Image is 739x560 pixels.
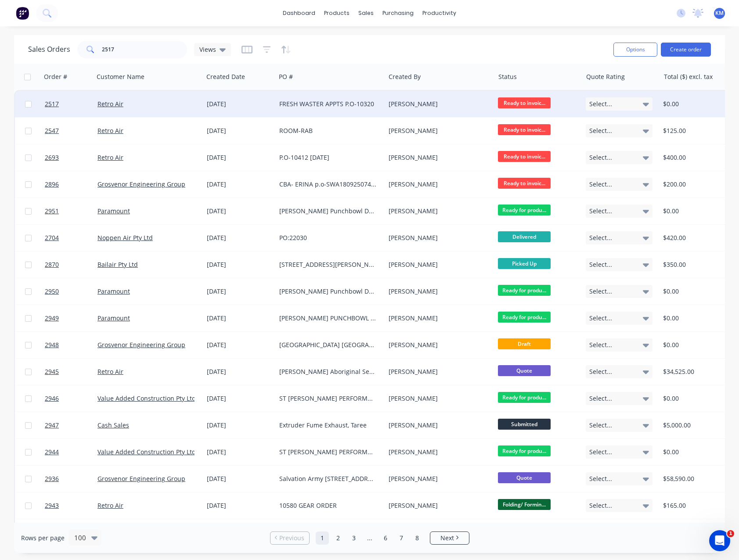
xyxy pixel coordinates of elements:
iframe: Intercom live chat [709,530,730,551]
a: 2950 [45,278,97,305]
span: 2951 [45,207,59,215]
span: Ready to invoic... [498,124,551,135]
a: 2947 [45,412,97,438]
span: 2945 [45,367,59,376]
span: Rows per page [21,534,65,542]
span: Select... [589,421,612,430]
span: Quote [498,472,551,483]
span: 1 [727,530,734,537]
span: Ready for produ... [498,445,551,456]
span: Select... [589,126,612,135]
div: [PERSON_NAME] [389,153,486,162]
div: [PERSON_NAME] [389,207,486,215]
span: Ready for produ... [498,205,551,215]
div: [PERSON_NAME] Punchbowl DWG-M-OF REV-B OFFICE 11 RUN C [279,207,377,215]
a: 2946 [45,385,97,412]
span: Previous [279,534,304,542]
div: [PERSON_NAME] [389,126,486,135]
a: Page 8 [411,531,424,545]
div: PO # [279,72,293,81]
div: [DATE] [207,448,272,456]
span: 2944 [45,448,59,456]
a: Value Added Construction Pty Ltd [97,394,196,402]
div: [DATE] [207,153,272,162]
div: [DATE] [207,474,272,483]
div: [PERSON_NAME] PUNCHBOWL DWG-M-OF-11 REV-B OFFICE 11 RUN B [279,314,377,323]
span: Select... [589,180,612,189]
a: Page 1 is your current page [316,531,329,545]
span: Picked Up [498,258,551,269]
span: Select... [589,233,612,242]
div: 10580 GEAR ORDER [279,501,377,510]
a: Page 2 [332,531,345,545]
a: dashboard [278,7,320,20]
div: purchasing [378,7,418,20]
span: 2950 [45,287,59,296]
span: Select... [589,474,612,483]
div: [PERSON_NAME] [389,394,486,403]
div: [DATE] [207,260,272,269]
div: [PERSON_NAME] Punchbowl DWG-M-OF REV-B OFFICE 11 RUN C [279,287,377,296]
a: 2547 [45,118,97,144]
span: Select... [589,153,612,162]
a: Retro Air [97,153,123,162]
h1: Sales Orders [28,45,70,54]
div: sales [354,7,378,20]
a: 2517 [45,91,97,117]
div: [STREET_ADDRESS][PERSON_NAME] [279,260,377,269]
div: [DATE] [207,180,272,189]
a: Page 3 [347,531,360,545]
div: [PERSON_NAME] [389,233,486,242]
a: Previous page [270,534,309,542]
span: 2949 [45,314,59,323]
span: Delivered [498,231,551,242]
a: Grosvenor Engineering Group [97,341,185,349]
span: Submitted [498,419,551,430]
a: 2943 [45,492,97,519]
a: Page 6 [379,531,392,545]
div: [DATE] [207,100,272,108]
a: Bailair Pty Ltd [97,260,138,269]
span: 2693 [45,153,59,162]
div: [PERSON_NAME] [389,474,486,483]
span: Select... [589,100,612,108]
span: Ready to invoic... [498,97,551,108]
span: 2547 [45,126,59,135]
div: [PERSON_NAME] [389,260,486,269]
span: Ready to invoic... [498,151,551,162]
div: products [320,7,354,20]
span: 2870 [45,260,59,269]
a: Noppen Air Pty Ltd [97,233,153,242]
a: Paramount [97,314,130,322]
div: [PERSON_NAME] [389,287,486,296]
span: Views [199,45,216,54]
span: Select... [589,341,612,349]
span: Select... [589,287,612,296]
a: Retro Air [97,126,123,135]
span: Draft [498,338,551,349]
div: Order # [44,72,67,81]
a: 2949 [45,305,97,331]
div: [DATE] [207,394,272,403]
div: [PERSON_NAME] Aboriginal Services [PERSON_NAME][STREET_ADDRESS] [279,367,377,376]
a: Page 7 [395,531,408,545]
span: 2946 [45,394,59,403]
span: Select... [589,448,612,456]
a: Jump forward [363,531,376,545]
a: 2870 [45,251,97,278]
div: Customer Name [97,72,144,81]
a: Value Added Construction Pty Ltd [97,448,196,456]
div: Created By [389,72,421,81]
span: 2947 [45,421,59,430]
span: KM [715,9,724,17]
div: [PERSON_NAME] [389,180,486,189]
div: [DATE] [207,233,272,242]
span: 2943 [45,501,59,510]
div: ROOM-RAB [279,126,377,135]
a: Paramount [97,207,130,215]
span: Select... [589,501,612,510]
span: Select... [589,260,612,269]
div: Status [498,72,517,81]
a: 2896 [45,171,97,197]
button: Create order [661,43,711,57]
